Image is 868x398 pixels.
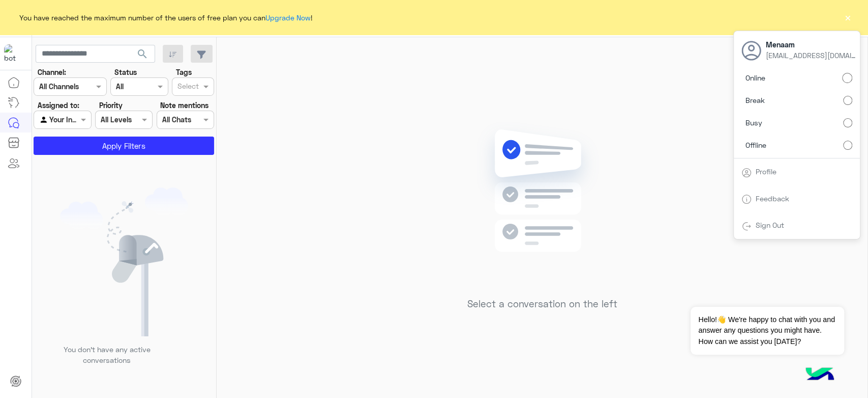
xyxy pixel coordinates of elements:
span: Offline [745,140,766,150]
h5: Select a conversation on the left [467,298,617,310]
span: Online [745,72,765,83]
img: tab [741,194,752,204]
input: Busy [843,118,852,127]
button: Apply Filters [34,137,214,155]
input: Break [843,96,852,105]
img: hulul-logo.png [802,357,837,393]
img: tab [741,221,752,231]
a: Feedback [756,194,789,203]
button: × [843,12,853,22]
a: Upgrade Now [265,13,311,22]
a: Sign Out [756,221,784,229]
span: Break [745,95,765,105]
p: You don’t have any active conversations [55,344,158,366]
span: Menaam [766,39,857,50]
input: Offline [843,141,852,150]
img: empty users [60,188,188,336]
img: 713415422032625 [4,44,22,63]
a: Profile [756,167,776,176]
span: Busy [745,117,762,128]
label: Assigned to: [38,100,79,111]
img: no messages [469,121,616,290]
span: [EMAIL_ADDRESS][DOMAIN_NAME] [766,50,857,61]
img: tab [741,168,752,178]
span: search [136,48,148,60]
div: Select [176,81,199,94]
span: Hello!👋 We're happy to chat with you and answer any questions you might have. How can we assist y... [691,307,844,355]
label: Note mentions [160,100,208,111]
button: search [130,45,155,67]
label: Tags [176,67,192,77]
label: Priority [99,100,123,111]
span: You have reached the maximum number of the users of free plan you can ! [19,12,312,23]
label: Status [114,67,137,77]
input: Online [842,73,852,83]
label: Channel: [38,67,66,77]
